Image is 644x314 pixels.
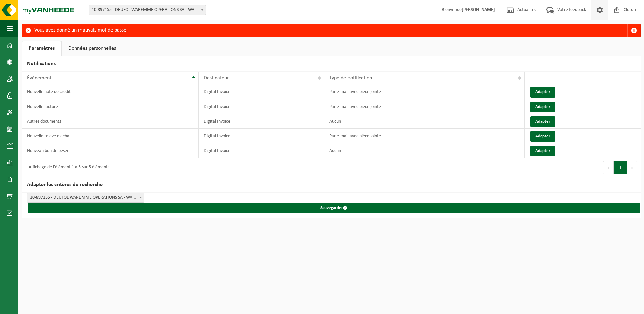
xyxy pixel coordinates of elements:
button: Adapter [530,102,555,112]
td: Digital Invoice [199,143,324,158]
strong: [PERSON_NAME] [462,7,495,12]
span: Destinateur [204,75,229,81]
button: Adapter [530,131,555,142]
span: Événement [27,75,51,81]
td: Aucun [324,143,525,158]
td: Par e-mail avec pièce jointe [324,99,525,114]
button: Next [627,161,637,174]
h2: Notifications [22,56,641,72]
button: Adapter [530,116,555,127]
iframe: chat widget [3,299,112,314]
td: Nouvelle relevé d'achat [22,129,199,143]
td: Par e-mail avec pièce jointe [324,84,525,99]
span: 10-897155 - DEUFOL WAREMME OPERATIONS SA - WAREMME [27,193,144,203]
td: Digital Invoice [199,84,324,99]
div: Affichage de l'élément 1 à 5 sur 5 éléments [25,162,109,174]
td: Nouvelle note de crédit [22,84,199,99]
span: 10-897155 - DEUFOL WAREMME OPERATIONS SA - WAREMME [27,193,144,202]
div: Vous avez donné un mauvais mot de passe. [34,24,627,37]
span: 10-897155 - DEUFOL WAREMME OPERATIONS SA - WAREMME [89,5,206,15]
span: Type de notification [329,75,372,81]
td: Digital Invoice [199,129,324,143]
button: Sauvegarder [28,203,640,213]
td: Digital Invoice [199,99,324,114]
td: Autres documents [22,114,199,129]
button: 1 [614,161,627,174]
a: Données personnelles [62,41,123,56]
a: Paramètres [22,41,61,56]
button: Adapter [530,87,555,98]
span: 10-897155 - DEUFOL WAREMME OPERATIONS SA - WAREMME [89,5,206,15]
button: Adapter [530,146,555,156]
h2: Adapter les critères de recherche [22,177,641,193]
td: Nouveau bon de pesée [22,143,199,158]
td: Par e-mail avec pièce jointe [324,129,525,143]
button: Previous [603,161,614,174]
td: Nouvelle facture [22,99,199,114]
td: Digital Invoice [199,114,324,129]
td: Aucun [324,114,525,129]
